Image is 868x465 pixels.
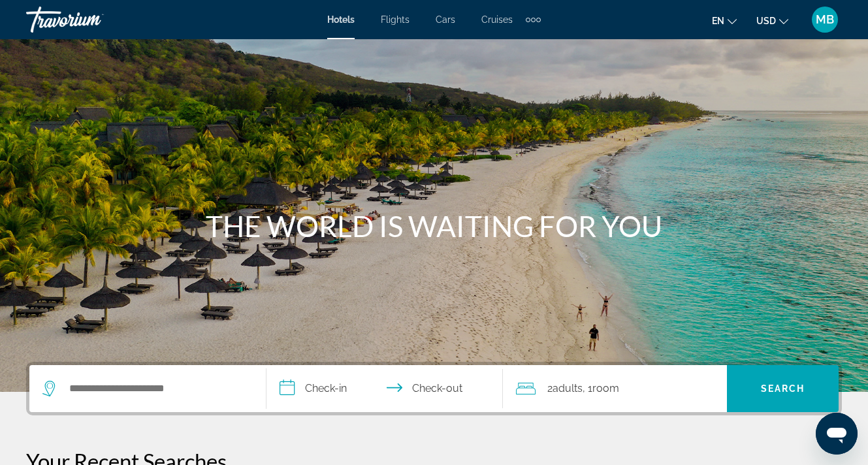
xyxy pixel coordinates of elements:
button: Change language [712,11,737,30]
a: Hotels [327,14,355,25]
span: , 1 [583,379,619,398]
span: MB [816,13,834,26]
button: Extra navigation items [526,9,541,30]
button: Search [727,365,839,412]
button: Travelers: 2 adults, 0 children [503,365,727,412]
div: Search widget [29,365,839,412]
span: en [712,16,724,26]
button: Change currency [756,11,788,30]
iframe: Кнопка запуска окна обмена сообщениями [816,413,858,455]
a: Travorium [26,3,157,37]
button: User Menu [808,6,842,33]
span: Search [761,383,805,394]
span: 2 [547,379,583,398]
span: Adults [553,382,583,394]
a: Flights [381,14,410,25]
span: USD [756,16,776,26]
span: Room [592,382,619,394]
h1: THE WORLD IS WAITING FOR YOU [189,209,679,243]
a: Cars [436,14,455,25]
a: Cruises [481,14,513,25]
button: Check in and out dates [266,365,504,412]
